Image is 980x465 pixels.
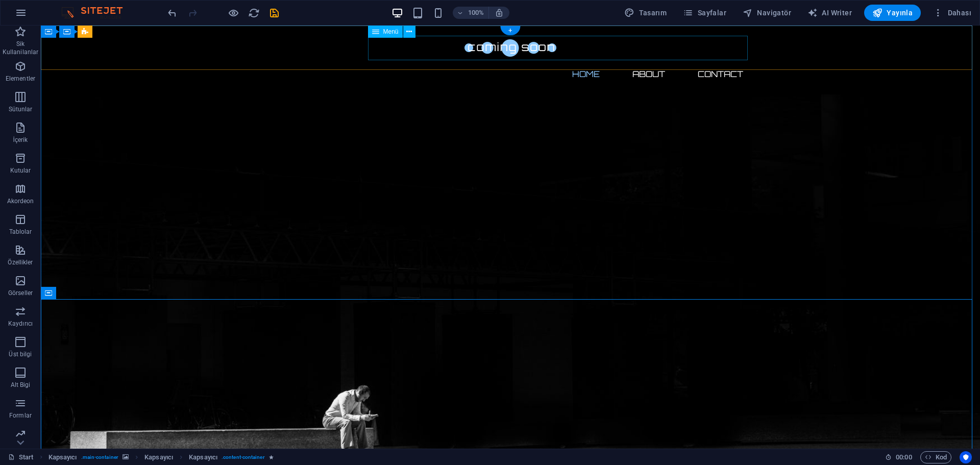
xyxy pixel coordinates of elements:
button: Sayfalar [679,5,730,21]
button: reload [248,7,260,19]
h6: 100% [468,7,484,19]
span: . main-container [81,451,118,463]
button: Yayınla [864,5,921,21]
div: Tasarım (Ctrl+Alt+Y) [620,5,671,21]
p: Kutular [10,166,31,175]
span: Navigatör [743,8,791,18]
p: Alt Bigi [11,381,31,389]
span: AI Writer [807,8,852,18]
button: save [268,7,280,19]
span: 00 00 [896,451,912,463]
span: Tasarım [624,8,667,18]
span: Kod [925,451,947,463]
p: Kaydırıcı [8,320,33,328]
i: Bu element, arka plan içeriyor [122,454,129,460]
p: Akordeon [7,197,34,205]
p: Elementler [6,75,35,83]
button: Usercentrics [960,451,972,463]
a: Seçimi iptal etmek için tıkla. Sayfaları açmak için çift tıkla [8,451,34,463]
button: Tasarım [620,5,671,21]
span: Seçmek için tıkla. Düzenlemek için çift tıkla [144,451,173,463]
nav: breadcrumb [48,451,274,463]
p: Formlar [9,411,32,420]
i: Geri al: Elementleri sil (Ctrl+Z) [166,7,178,19]
p: İçerik [13,136,28,144]
span: . content-container [222,451,265,463]
button: Kod [920,451,951,463]
p: Sütunlar [9,105,33,113]
i: Yeniden boyutlandırmada yakınlaştırma düzeyini seçilen cihaza uyacak şekilde otomatik olarak ayarla. [495,8,504,17]
button: Ön izleme modundan çıkıp düzenlemeye devam etmek için buraya tıklayın [227,7,239,19]
span: Menü [383,29,399,35]
h6: Oturum süresi [885,451,912,463]
button: Navigatör [739,5,795,21]
span: Yayınla [872,8,913,18]
i: Kaydet (Ctrl+S) [268,7,280,19]
button: 100% [453,7,489,19]
p: Tablolar [9,228,32,236]
span: : [903,453,904,461]
p: Özellikler [8,258,33,266]
span: Seçmek için tıkla. Düzenlemek için çift tıkla [48,451,77,463]
span: Seçmek için tıkla. Düzenlemek için çift tıkla [189,451,217,463]
button: undo [166,7,178,19]
i: Element bir animasyon içeriyor [269,454,274,460]
img: Editor Logo [59,7,135,19]
span: Sayfalar [683,8,726,18]
span: Dahası [933,8,971,18]
button: AI Writer [803,5,856,21]
i: Sayfayı yeniden yükleyin [248,7,260,19]
div: + [500,26,520,35]
p: Üst bilgi [9,350,32,358]
button: Dahası [929,5,975,21]
p: Görseller [8,289,33,297]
